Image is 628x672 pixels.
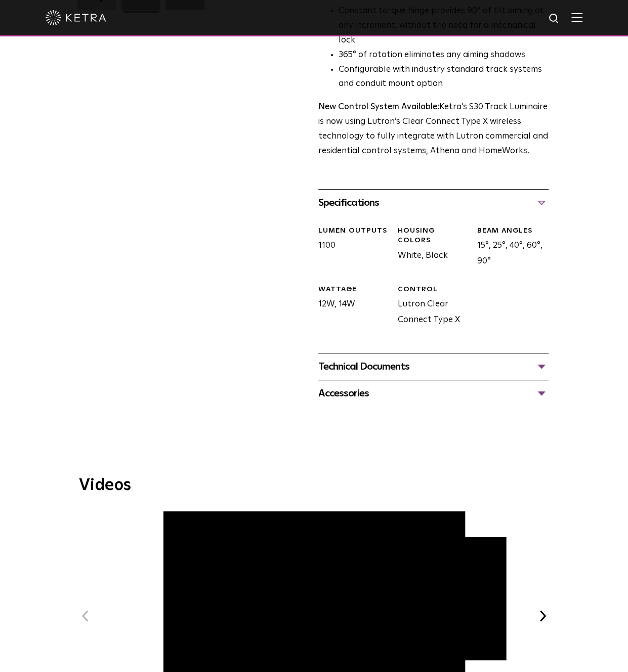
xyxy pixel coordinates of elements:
[318,103,439,111] strong: New Control System Available:
[46,10,106,25] img: ketra-logo-2019-white
[318,285,390,295] div: WATTAGE
[398,226,470,246] div: HOUSING COLORS
[311,285,390,328] div: 12W, 14W
[470,226,549,270] div: 15°, 25°, 40°, 60°, 90°
[318,359,549,375] div: Technical Documents
[339,48,549,63] li: 365° of rotation eliminates any aiming shadows
[79,477,550,494] h3: Videos
[318,100,549,159] p: Ketra’s S30 Track Luminaire is now using Lutron’s Clear Connect Type X wireless technology to ful...
[398,285,470,295] div: CONTROL
[311,226,390,270] div: 1100
[390,285,470,328] div: Lutron Clear Connect Type X
[536,609,550,622] button: Next
[318,385,549,401] div: Accessories
[477,226,549,236] div: BEAM ANGLES
[548,13,561,25] img: search icon
[390,226,470,270] div: White, Black
[339,63,549,92] li: Configurable with industry standard track systems and conduit mount option
[318,226,390,236] div: LUMEN OUTPUTS
[571,13,582,22] img: Hamburger%20Nav.svg
[318,195,549,211] div: Specifications
[79,609,92,622] button: Previous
